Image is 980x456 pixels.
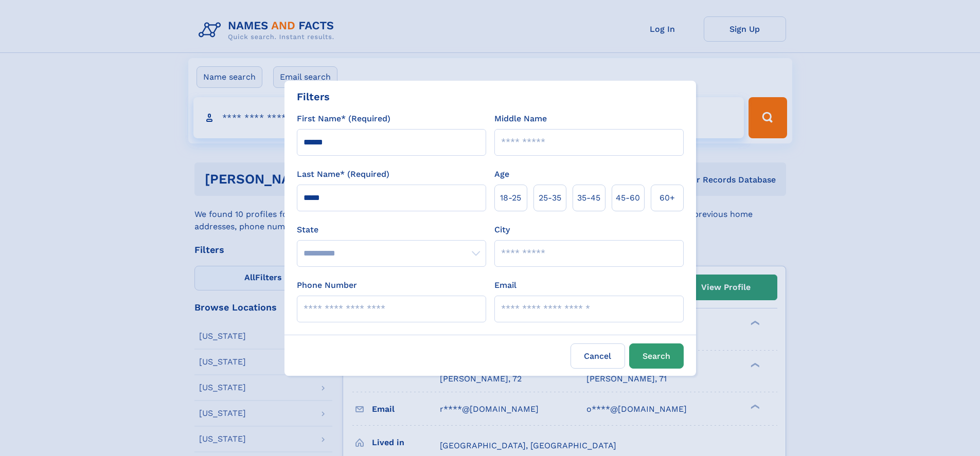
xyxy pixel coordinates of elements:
[494,279,516,291] label: Email
[494,113,547,125] label: Middle Name
[297,89,330,104] div: Filters
[571,343,625,369] label: Cancel
[297,168,389,180] label: Last Name* (Required)
[577,192,600,204] span: 35‑45
[297,113,390,125] label: First Name* (Required)
[500,192,521,204] span: 18‑25
[297,279,357,291] label: Phone Number
[616,192,640,204] span: 45‑60
[539,192,561,204] span: 25‑35
[494,168,509,180] label: Age
[494,224,510,236] label: City
[629,343,684,369] button: Search
[297,224,486,236] label: State
[660,192,675,204] span: 60+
